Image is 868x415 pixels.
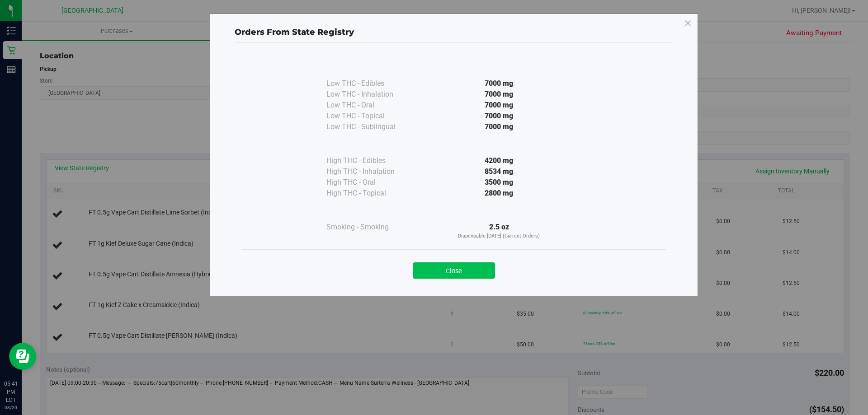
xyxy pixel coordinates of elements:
div: 7000 mg [417,100,581,111]
div: Smoking - Smoking [326,222,417,233]
div: Low THC - Inhalation [326,89,417,100]
div: 7000 mg [417,89,581,100]
div: High THC - Edibles [326,155,417,166]
div: 2800 mg [417,188,581,199]
div: High THC - Oral [326,177,417,188]
div: Low THC - Oral [326,100,417,111]
div: Low THC - Sublingual [326,121,417,132]
div: 4200 mg [417,155,581,166]
div: Low THC - Topical [326,111,417,121]
p: Dispensable [DATE] (Current Orders) [417,233,581,240]
div: 3500 mg [417,177,581,188]
div: Low THC - Edibles [326,78,417,89]
span: Orders From State Registry [235,27,354,37]
div: High THC - Inhalation [326,166,417,177]
div: 2.5 oz [417,222,581,240]
button: Close [413,262,495,279]
div: 7000 mg [417,78,581,89]
div: 7000 mg [417,111,581,121]
div: 7000 mg [417,121,581,132]
div: 8534 mg [417,166,581,177]
iframe: Resource center [9,343,36,370]
div: High THC - Topical [326,188,417,199]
